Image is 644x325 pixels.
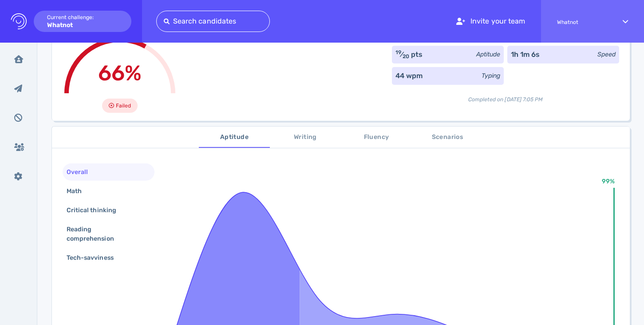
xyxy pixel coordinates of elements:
text: 99% [602,178,615,185]
span: Writing [275,132,336,143]
div: Typing [482,71,500,80]
div: Critical thinking [65,204,127,217]
span: 66% [98,60,142,86]
div: Completed on [DATE] 7:05 PM [392,88,619,103]
div: Math [65,185,92,198]
div: Speed [597,50,616,59]
div: 1h 1m 6s [511,49,540,60]
span: Whatnot [557,19,607,25]
span: Fluency [346,132,407,143]
div: Reading comprehension [65,223,145,245]
span: Failed [116,100,131,111]
sub: 20 [403,53,409,59]
div: Overall [65,166,99,178]
span: Aptitude [204,132,265,143]
div: ⁄ pts [395,49,423,60]
div: 44 wpm [395,71,423,81]
span: Scenarios [417,132,478,143]
sup: 19 [395,49,401,55]
div: Tech-savviness [65,251,124,264]
div: Aptitude [476,50,500,59]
